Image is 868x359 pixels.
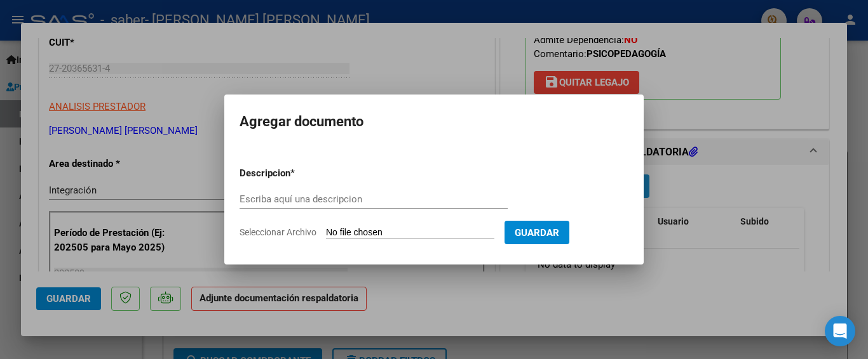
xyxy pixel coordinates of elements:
p: Descripcion [240,166,356,181]
div: Open Intercom Messenger [825,316,855,346]
span: Guardar [515,227,559,238]
h2: Agregar documento [240,110,628,134]
button: Guardar [505,221,569,244]
span: Seleccionar Archivo [240,227,316,237]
